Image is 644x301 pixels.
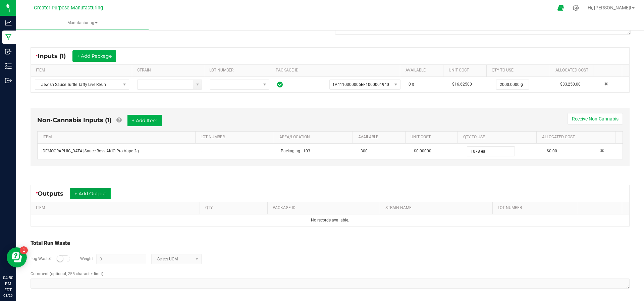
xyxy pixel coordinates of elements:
[205,205,265,211] a: QTYSortable
[361,149,368,153] span: 300
[72,50,116,62] button: + Add Package
[498,205,574,211] a: LOT NUMBERSortable
[277,81,283,89] span: In Sync
[36,205,197,211] a: ITEMSortable
[572,5,580,11] div: Manage settings
[3,275,13,293] p: 04:50 PM EDT
[329,80,400,90] span: NO DATA FOUND
[594,135,613,140] a: Sortable
[276,68,397,73] a: PACKAGE IDSortable
[137,68,201,73] a: STRAINSortable
[35,80,129,90] span: NO DATA FOUND
[38,52,72,60] span: Inputs (1)
[547,149,557,153] span: $0.00
[452,82,472,87] span: $16.62500
[35,80,120,89] span: Jewish Sauce Turtle Taffy Live Resin
[414,149,431,153] span: $0.00000
[358,135,403,140] a: AVAILABLESortable
[80,256,93,262] label: Weight
[31,214,629,226] td: No records available.
[38,190,70,197] span: Outputs
[411,135,455,140] a: Unit CostSortable
[116,116,121,124] a: Add Non-Cannabis items that were also consumed in the run (e.g. gloves and packaging); Also add N...
[42,149,139,153] span: [DEMOGRAPHIC_DATA] Sauce Boss AKIO Pro Vape 2g
[20,246,28,254] iframe: Resource center unread badge
[588,5,631,10] span: Hi, [PERSON_NAME]!
[279,135,350,140] a: AREA/LOCATIONSortable
[406,68,441,73] a: AVAILABLESortable
[201,149,202,153] span: -
[37,116,111,124] span: Non-Cannabis Inputs (1)
[34,5,103,11] span: Greater Purpose Manufacturing
[16,20,149,26] span: Manufacturing
[463,135,534,140] a: QTY TO USESortable
[582,205,620,211] a: Sortable
[3,293,13,298] p: 08/20
[281,149,310,153] span: Packaging - 103
[31,239,630,247] div: Total Run Waste
[5,48,12,55] inline-svg: Inbound
[5,19,12,26] inline-svg: Analytics
[7,247,27,267] iframe: Resource center
[555,68,591,73] a: Allocated CostSortable
[31,256,52,262] label: Log Waste?
[409,82,411,87] span: 0
[412,82,414,87] span: g
[5,63,12,69] inline-svg: Inventory
[568,113,623,124] button: Receive Non-Cannabis
[5,34,12,41] inline-svg: Manufacturing
[5,77,12,84] inline-svg: Outbound
[36,68,129,73] a: ITEMSortable
[273,205,377,211] a: PACKAGE IDSortable
[70,188,111,199] button: + Add Output
[553,1,568,14] span: Open Ecommerce Menu
[542,135,587,140] a: Allocated CostSortable
[492,68,547,73] a: QTY TO USESortable
[598,68,619,73] a: Sortable
[31,271,103,277] label: Comment (optional, 255 character limit)
[560,82,581,87] span: $33,250.00
[201,135,271,140] a: LOT NUMBERSortable
[127,115,162,126] button: + Add Item
[43,135,193,140] a: ITEMSortable
[449,68,484,73] a: Unit CostSortable
[16,16,149,30] a: Manufacturing
[332,82,389,87] span: 1A4110300006EF1000001940
[385,205,490,211] a: STRAIN NAMESortable
[209,68,268,73] a: LOT NUMBERSortable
